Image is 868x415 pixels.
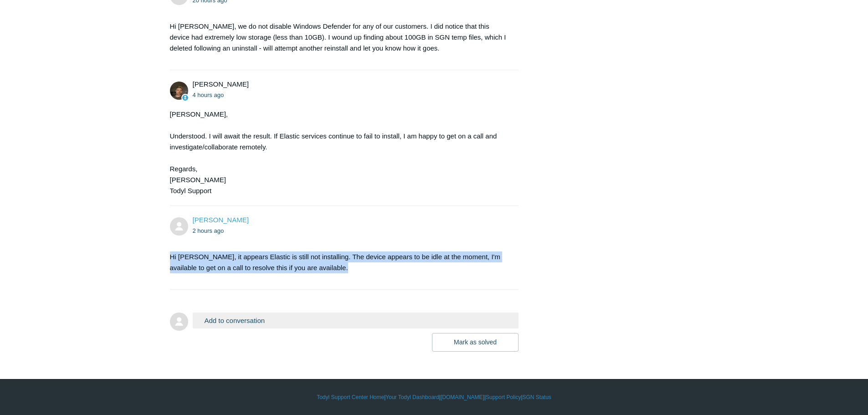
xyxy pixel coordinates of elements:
[193,313,519,328] button: Add to conversation
[523,393,551,401] a: SGN Status
[170,21,510,54] p: Hi [PERSON_NAME], we do not disable Windows Defender for any of our customers. I did notice that ...
[385,393,439,401] a: Your Todyl Dashboard
[193,227,224,234] time: 09/18/2025, 10:01
[432,333,519,351] button: Mark as solved
[170,251,510,273] p: Hi [PERSON_NAME], it appears Elastic is still not installing. The device appears to be idle at th...
[193,80,249,88] span: Andy Paull
[193,216,249,224] span: Anastasia Campbell
[317,393,384,401] a: Todyl Support Center Home
[170,393,699,401] div: | | | |
[486,393,521,401] a: Support Policy
[441,393,484,401] a: [DOMAIN_NAME]
[170,109,510,196] div: [PERSON_NAME], Understood. I will await the result. If Elastic services continue to fail to insta...
[193,216,249,224] a: [PERSON_NAME]
[193,92,224,98] time: 09/18/2025, 08:13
